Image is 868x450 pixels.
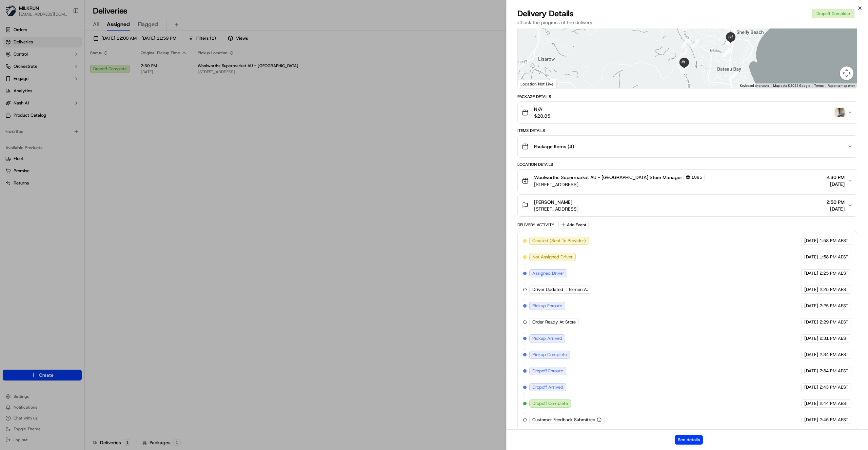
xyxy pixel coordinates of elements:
[532,352,567,358] span: Pickup Complete
[820,319,848,325] span: 2:29 PM AEST
[532,400,568,407] span: Dropoff Complete
[532,270,564,276] span: Assigned Driver
[820,417,848,423] span: 2:45 PM AEST
[532,287,563,293] span: Driver Updated
[534,174,682,181] span: Woolworths Supermarket AU - [GEOGRAPHIC_DATA] Store Manager
[804,384,818,390] span: [DATE]
[722,48,731,57] div: 5
[804,254,818,260] span: [DATE]
[804,417,818,423] span: [DATE]
[518,102,857,123] button: N/A$28.85photo_proof_of_delivery image
[820,352,848,358] span: 2:34 PM AEST
[804,400,818,407] span: [DATE]
[804,335,818,341] span: [DATE]
[691,39,699,48] div: 6
[804,238,818,244] span: [DATE]
[820,238,848,244] span: 1:58 PM AEST
[517,222,554,228] div: Delivery Activity
[569,287,588,293] span: feimen A.
[534,199,572,206] span: [PERSON_NAME]
[826,206,845,212] span: [DATE]
[820,254,848,260] span: 1:58 PM AEST
[826,199,845,206] span: 2:50 PM
[773,84,810,87] span: Map data ©2025 Google
[681,39,690,48] div: 7
[804,368,818,374] span: [DATE]
[534,181,705,188] span: [STREET_ADDRESS]
[820,400,848,407] span: 2:44 PM AEST
[826,174,845,181] span: 2:30 PM
[517,8,574,19] span: Delivery Details
[517,19,857,26] p: Check the progress of the delivery
[534,113,550,119] span: $28.85
[691,175,702,180] span: 1085
[532,238,586,244] span: Created (Sent To Provider)
[517,162,857,167] div: Location Details
[519,79,542,88] img: Google
[534,106,550,113] span: N/A
[518,170,857,192] button: Woolworths Supermarket AU - [GEOGRAPHIC_DATA] Store Manager1085[STREET_ADDRESS]2:30 PM[DATE]
[532,335,562,341] span: Pickup Arrived
[814,84,824,87] a: Terms (opens in new tab)
[519,79,542,88] a: Open this area in Google Maps (opens a new window)
[532,303,562,309] span: Pickup Enroute
[517,128,857,133] div: Items Details
[518,80,557,88] div: Location Not Live
[804,352,818,358] span: [DATE]
[532,417,595,423] span: Customer Feedback Submitted
[820,270,848,276] span: 2:25 PM AEST
[804,303,818,309] span: [DATE]
[558,221,589,229] button: Add Event
[729,72,737,81] div: 1
[820,303,848,309] span: 2:25 PM AEST
[532,319,576,325] span: Order Ready At Store
[517,94,857,99] div: Package Details
[820,384,848,390] span: 2:43 PM AEST
[835,108,845,117] img: photo_proof_of_delivery image
[840,66,853,80] button: Map camera controls
[804,319,818,325] span: [DATE]
[820,287,848,293] span: 2:25 PM AEST
[532,384,563,390] span: Dropoff Arrived
[532,254,573,260] span: Not Assigned Driver
[532,368,563,374] span: Dropoff Enroute
[828,84,855,87] a: Report a map error
[518,136,857,157] button: Package Items (4)
[534,143,574,150] span: Package Items ( 4 )
[820,335,848,341] span: 2:31 PM AEST
[740,83,769,88] button: Keyboard shortcuts
[820,368,848,374] span: 2:34 PM AEST
[518,195,857,216] button: [PERSON_NAME][STREET_ADDRESS]2:50 PM[DATE]
[675,435,703,445] button: See details
[826,181,845,188] span: [DATE]
[804,270,818,276] span: [DATE]
[534,206,578,212] span: [STREET_ADDRESS]
[804,287,818,293] span: [DATE]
